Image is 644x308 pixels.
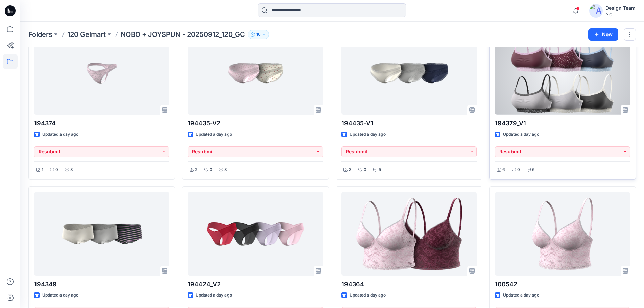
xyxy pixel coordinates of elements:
[495,192,630,276] a: 100542
[532,166,535,173] p: 6
[188,192,323,276] a: 194424_V2
[495,31,630,115] a: 194379_V1
[341,192,477,276] a: 194364
[196,292,232,299] p: Updated a day ago
[210,166,212,173] p: 0
[224,166,227,173] p: 3
[34,192,169,276] a: 194349
[195,166,197,173] p: 2
[517,166,520,173] p: 0
[341,280,477,289] p: 194364
[588,28,618,41] button: New
[350,131,386,138] p: Updated a day ago
[34,119,169,128] p: 194374
[28,30,52,39] a: Folders
[70,166,73,173] p: 3
[67,30,106,39] a: 120 Gelmart
[121,30,245,39] p: NOBO + JOYSPUN - 20250912_120_GC
[495,280,630,289] p: 100542
[42,131,78,138] p: Updated a day ago
[34,31,169,115] a: 194374
[503,292,539,299] p: Updated a day ago
[188,119,323,128] p: 194435-V2
[341,119,477,128] p: 194435-V1
[188,280,323,289] p: 194424_V2
[364,166,366,173] p: 0
[495,119,630,128] p: 194379_V1
[379,166,381,173] p: 5
[502,166,505,173] p: 6
[55,166,58,173] p: 0
[605,12,636,17] div: PIC
[350,292,386,299] p: Updated a day ago
[503,131,539,138] p: Updated a day ago
[589,4,603,18] img: avatar
[248,30,269,39] button: 10
[349,166,352,173] p: 3
[34,280,169,289] p: 194349
[188,31,323,115] a: 194435-V2
[196,131,232,138] p: Updated a day ago
[605,4,636,12] div: Design Team
[42,292,78,299] p: Updated a day ago
[256,31,261,38] p: 10
[341,31,477,115] a: 194435-V1
[42,166,43,173] p: 1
